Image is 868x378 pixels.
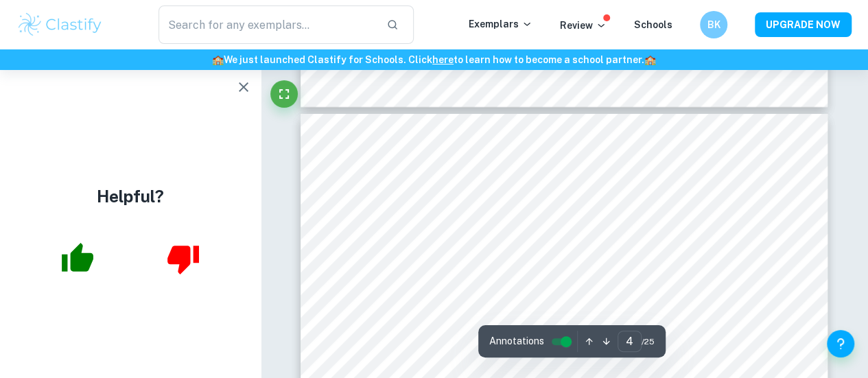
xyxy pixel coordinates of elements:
[469,16,532,32] p: Exemplars
[755,12,852,37] button: UPGRADE NOW
[642,335,655,348] span: / 25
[700,11,727,38] button: BK
[489,334,544,349] span: Annotations
[16,11,104,38] img: Clastify logo
[212,54,224,65] span: 🏫
[644,54,656,65] span: 🏫
[706,17,722,32] h6: BK
[432,54,454,65] a: here
[634,19,672,30] a: Schools
[560,18,607,33] p: Review
[827,330,854,357] button: Help and Feedback
[97,184,164,209] h4: Helpful?
[159,5,375,44] input: Search for any exemplars...
[3,52,865,67] h6: We just launched Clastify for Schools. Click to learn how to become a school partner.
[270,80,298,108] button: Fullscreen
